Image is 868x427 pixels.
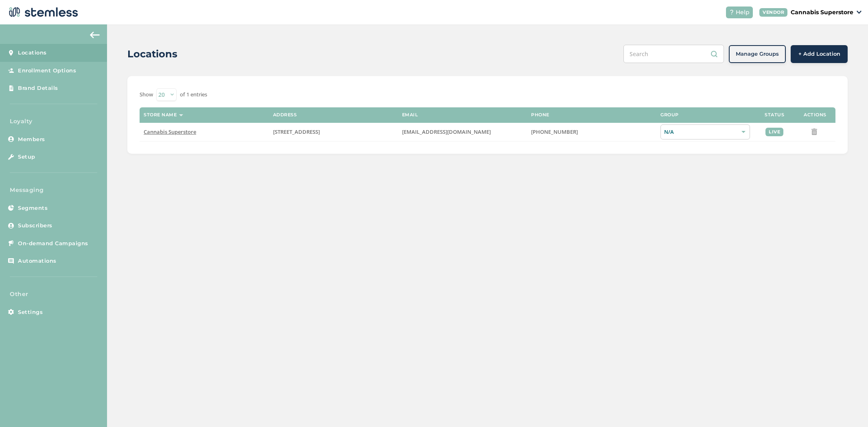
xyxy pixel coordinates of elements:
[140,91,153,99] label: Show
[18,49,47,57] span: Locations
[729,10,734,15] img: icon-help-white-03924b79.svg
[736,8,750,17] span: Help
[18,257,57,265] span: Automations
[18,84,58,92] span: Brand Details
[798,50,840,58] span: + Add Location
[765,128,783,136] div: live
[531,112,549,118] label: Phone
[90,32,100,38] img: icon-arrow-back-accent-c549486e.svg
[18,240,88,248] span: On-demand Campaigns
[765,112,784,118] label: Status
[402,112,418,118] label: Email
[729,45,786,63] button: Manage Groups
[402,128,491,135] span: [EMAIL_ADDRESS][DOMAIN_NAME]
[273,129,394,135] label: 705 East 1st Street
[18,67,76,75] span: Enrollment Options
[127,47,177,61] h2: Locations
[144,128,196,135] span: Cannabis Superstore
[179,114,183,116] img: icon-sort-1e1d7615.svg
[660,112,679,118] label: Group
[759,8,787,17] div: VENDOR
[736,50,779,58] span: Manage Groups
[791,8,853,17] p: Cannabis Superstore
[7,4,78,20] img: logo-dark-0685b13c.svg
[660,124,750,139] div: N/A
[827,388,868,427] iframe: Chat Widget
[144,112,177,118] label: Store name
[402,129,523,135] label: nothing@gmail.com
[791,45,848,63] button: + Add Location
[18,308,43,316] span: Settings
[795,107,835,123] th: Actions
[144,129,265,135] label: Cannabis Superstore
[531,129,652,135] label: (509) 674-5356
[531,128,578,135] span: [PHONE_NUMBER]
[857,11,861,14] img: icon_down-arrow-small-66adaf34.svg
[180,91,207,99] label: of 1 entries
[18,204,48,212] span: Segments
[623,45,724,63] input: Search
[18,153,35,161] span: Setup
[273,112,297,118] label: Address
[18,222,52,230] span: Subscribers
[18,135,45,144] span: Members
[273,128,320,135] span: [STREET_ADDRESS]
